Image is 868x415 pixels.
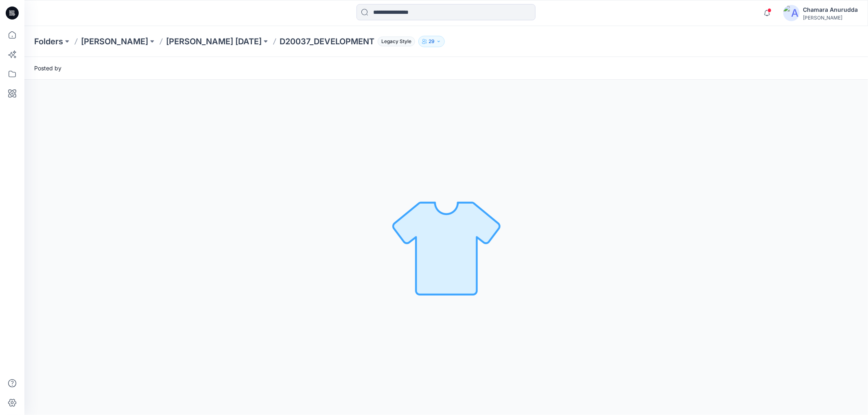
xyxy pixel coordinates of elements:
[81,36,148,47] a: [PERSON_NAME]
[389,191,503,304] img: No Outline
[34,64,61,72] span: Posted by
[166,36,262,47] a: [PERSON_NAME] [DATE]
[280,36,374,47] p: D20037_DEVELOPMENT
[34,36,63,47] a: Folders
[429,37,435,46] p: 29
[374,36,415,47] button: Legacy Style
[418,36,445,47] button: 29
[783,5,800,21] img: avatar
[378,37,415,46] span: Legacy Style
[803,15,858,21] div: [PERSON_NAME]
[803,5,858,15] div: Chamara Anurudda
